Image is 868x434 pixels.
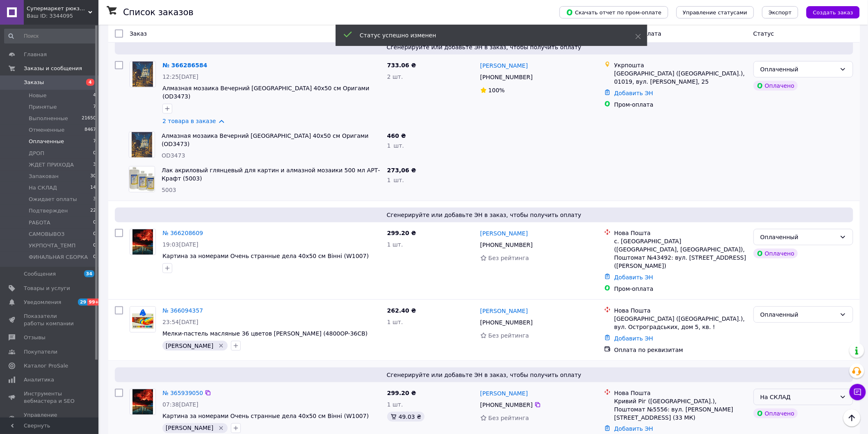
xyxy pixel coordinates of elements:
a: Фото товару [130,306,156,333]
span: Заказы [24,79,44,86]
span: САМОВЫВОЗ [29,231,64,238]
span: [PHONE_NUMBER] [480,74,533,80]
span: Инструменты вебмастера и SEO [24,390,76,405]
span: [PHONE_NUMBER] [480,242,533,248]
span: 262.40 ₴ [387,307,416,314]
a: Фото товару [130,389,156,415]
span: 34 [84,270,94,277]
span: 30 [90,173,96,180]
span: [PHONE_NUMBER] [480,402,533,408]
span: 07:38[DATE] [162,401,199,408]
span: 0 [93,150,96,157]
div: Статус успешно изменен [360,31,615,39]
div: На СКЛАД [761,393,836,402]
span: Показатели работы компании [24,313,76,327]
span: Заказ [130,30,147,37]
img: Фото товару [132,62,153,87]
span: 733.06 ₴ [387,62,416,69]
a: Лак акриловый глянцевый для картин и алмазной мозаики 500 мл АРТ-Крафт (5003) [162,167,380,182]
span: Сгенерируйте или добавьте ЭН в заказ, чтобы получить оплату [118,371,850,379]
button: Чат с покупателем [850,384,866,400]
div: с. [GEOGRAPHIC_DATA] ([GEOGRAPHIC_DATA], [GEOGRAPHIC_DATA]), Поштомат №43492: вул. [STREET_ADDRES... [614,237,747,270]
span: Управление статусами [683,9,747,16]
a: Создать заказ [798,9,860,15]
button: Скачать отчет по пром-оплате [560,6,668,18]
span: Управление сайтом [24,411,76,426]
span: 1 шт. [387,401,403,408]
a: 2 товара в заказе [162,118,216,124]
a: № 365939050 [162,390,203,396]
span: 1 шт. [387,319,403,325]
a: [PERSON_NAME] [480,229,528,238]
span: 7 [93,103,96,111]
span: Отзывы [24,334,46,341]
span: Ожидает оплаты [29,196,77,203]
span: Без рейтинга [489,415,529,421]
div: Оплата по реквизитам [614,346,747,354]
span: [PERSON_NAME] [166,343,213,349]
div: Нова Пошта [614,389,747,397]
a: Картина за номерами Очень странные дела 40х50 см Вінні (W1007) [162,413,369,419]
div: Пром-оплата [614,285,747,293]
span: OD3473 [162,152,185,159]
a: Алмазная мозаика Вечерний [GEOGRAPHIC_DATA] 40х50 см Оригами (OD3473) [162,85,370,100]
div: Пром-оплата [614,101,747,109]
span: УКРПОЧТА_ТЕМП [29,242,75,249]
span: 4 [93,92,96,99]
span: Сгенерируйте или добавьте ЭН в заказ, чтобы получить оплату [118,211,850,219]
span: 29 [78,299,87,306]
a: Фото товару [130,229,156,255]
div: Оплаченный [761,310,836,319]
span: Экспорт [769,9,792,16]
h1: Список заказов [123,7,194,17]
span: 273,06 ₴ [387,167,416,174]
span: 0 [93,242,96,249]
span: Покупатели [24,348,57,356]
span: РАБОТА [29,219,50,226]
span: 12:25[DATE] [162,73,199,80]
span: Принятые [29,103,57,111]
button: Управление статусами [676,6,754,18]
span: 7 [93,138,96,145]
span: Подтвержден [29,207,68,215]
img: Фото товару [132,132,152,158]
span: 100% [489,87,505,94]
div: Укрпошта [614,61,747,69]
a: Мелки-пастель масляные 36 цветов [PERSON_NAME] (4800OP-36CB) [162,330,368,337]
a: Фото товару [130,61,156,87]
span: Аналитика [24,376,54,384]
a: № 366094357 [162,307,203,314]
a: № 366208609 [162,230,203,236]
div: Оплачено [754,81,798,91]
span: 299.20 ₴ [387,230,416,236]
span: Сгенерируйте или добавьте ЭН в заказ, чтобы получить оплату [118,43,850,51]
span: На СКЛАД [29,184,57,192]
span: [PHONE_NUMBER] [480,319,533,326]
div: 49.03 ₴ [387,412,425,422]
span: 0 [93,231,96,238]
span: Отмененные [29,126,64,134]
button: Экспорт [762,6,798,18]
span: Сообщения [24,270,56,278]
a: Алмазная мозаика Вечерний [GEOGRAPHIC_DATA] 40х50 см Оригами (OD3473) [162,132,369,147]
span: 3 [93,161,96,169]
a: Картина за номерами Очень странные дела 40х50 см Вінні (W1007) [162,253,369,259]
span: Выполненные [29,115,68,122]
div: Оплачено [754,249,798,258]
span: Без рейтинга [489,255,529,261]
span: 19:03[DATE] [162,241,199,248]
span: 1 шт. [387,142,404,149]
span: 0 [93,219,96,226]
span: ФИНАЛЬНАЯ СБОРКА [29,254,88,261]
span: 5003 [162,187,176,193]
span: Уведомления [24,299,61,306]
button: Наверх [843,409,861,427]
button: Создать заказ [806,6,860,18]
div: Нова Пошта [614,306,747,315]
div: Ваш ID: 3344095 [27,12,98,20]
a: Добавить ЭН [614,274,653,281]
